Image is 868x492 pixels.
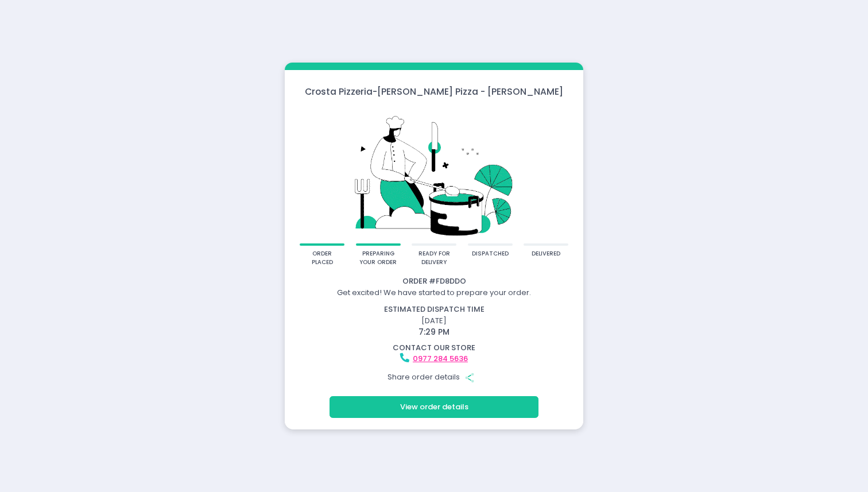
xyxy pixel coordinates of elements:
[280,304,589,338] div: [DATE]
[286,342,582,354] div: contact our store
[285,85,583,98] div: Crosta Pizzeria - [PERSON_NAME] Pizza - [PERSON_NAME]
[472,250,509,258] div: dispatched
[286,304,582,315] div: estimated dispatch time
[330,396,538,418] button: View order details
[532,250,560,258] div: delivered
[416,250,453,266] div: ready for delivery
[286,276,582,287] div: Order # FD8DDO
[418,326,449,338] span: 7:29 PM
[304,250,341,266] div: order placed
[413,353,468,364] a: 0977 284 5636
[286,287,582,299] div: Get excited! We have started to prepare your order.
[359,250,397,266] div: preparing your order
[300,106,568,243] img: talkie
[286,366,582,388] div: Share order details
